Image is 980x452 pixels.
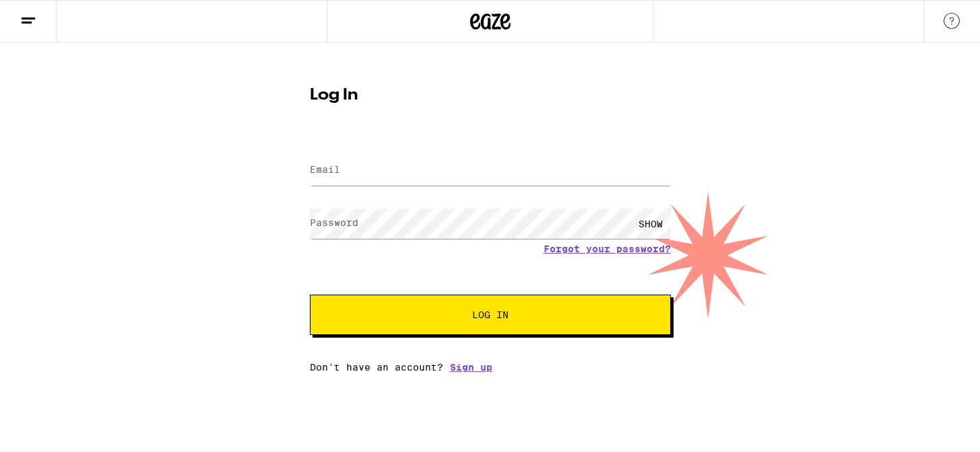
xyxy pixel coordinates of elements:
[544,243,671,254] a: Forgot your password?
[310,87,671,104] h1: Log In
[310,155,671,186] input: Email
[310,362,671,373] div: Don't have an account?
[310,295,671,335] button: Log In
[450,362,492,373] a: Sign up
[472,310,509,319] span: Log In
[310,217,358,228] label: Password
[630,209,671,239] div: SHOW
[310,164,340,175] label: Email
